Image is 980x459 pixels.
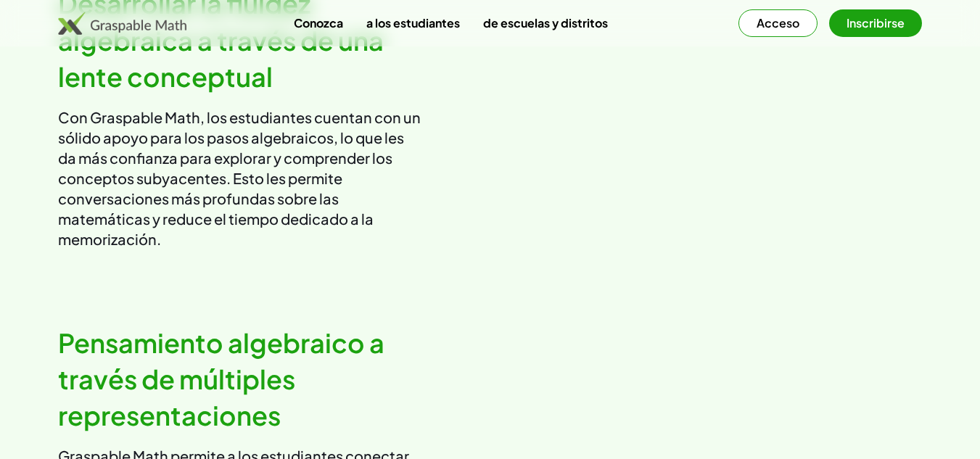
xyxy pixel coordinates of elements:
font: de escuelas y distritos [483,15,608,30]
font: a los estudiantes [366,15,460,30]
font: Con Graspable Math, los estudiantes cuentan con un sólido apoyo para los pasos algebraicos, lo qu... [58,108,421,248]
button: Acceso [738,9,818,37]
font: Inscribirse [847,15,905,30]
a: Conozca [282,9,355,36]
font: Acceso [757,15,799,30]
font: Pensamiento algebraico a través de múltiples representaciones [58,326,384,432]
a: a los estudiantes [355,9,472,36]
font: Conozca [294,15,343,30]
button: Inscribirse [829,9,922,37]
a: de escuelas y distritos [472,9,619,36]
